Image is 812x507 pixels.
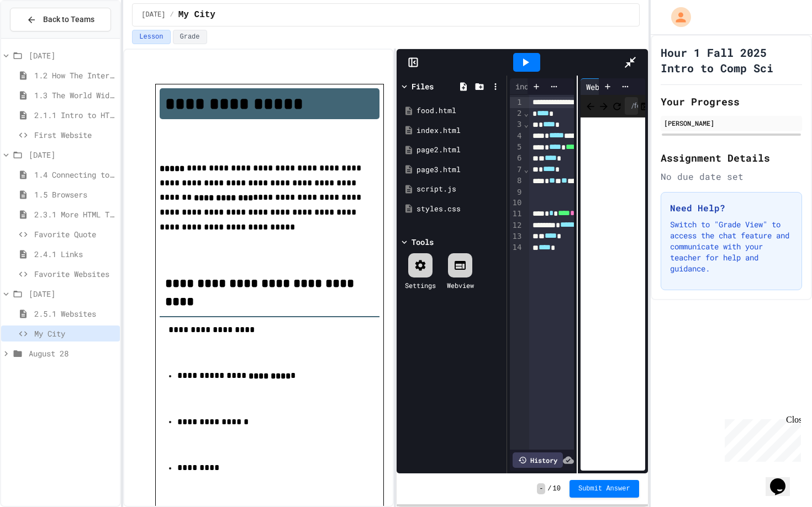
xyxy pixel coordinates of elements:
div: page3.html [416,164,503,175]
div: index.html [510,81,565,92]
button: Back to Teams [10,8,111,31]
button: Submit Answer [570,480,639,498]
span: Fold line [523,120,529,129]
div: 3 [510,119,524,130]
button: Grade [173,30,207,44]
span: My City [34,328,115,339]
div: 14 [510,242,524,253]
span: - [537,483,545,494]
div: styles.css [416,204,503,215]
span: 10 [553,484,561,493]
div: 6 [510,153,524,164]
span: [DATE] [29,149,115,161]
div: Chat with us now!Close [4,4,76,70]
div: page2.html [416,145,503,156]
div: food.html [416,105,503,116]
p: Switch to "Grade View" to access the chat feature and communicate with your teacher for help and ... [670,219,793,274]
div: Files [412,81,434,92]
span: / [170,10,174,19]
div: 13 [510,231,524,242]
span: 2.3.1 More HTML Tags [34,209,115,220]
span: [DATE] [29,50,115,61]
div: History [513,452,563,468]
span: First Website [34,129,115,141]
div: script.js [416,184,503,195]
iframe: chat widget [766,463,801,496]
span: Fold line [523,165,529,174]
div: 7 [510,164,524,175]
span: Back [585,99,596,113]
span: 1.3 The World Wide Web [34,89,115,101]
span: Favorite Quote [34,228,115,240]
button: Console [640,99,651,113]
div: 8 [510,175,524,186]
h3: Need Help? [670,201,793,215]
span: My City [178,8,215,22]
div: 9 [510,187,524,198]
span: Back to Teams [43,14,94,25]
span: Favorite Websites [34,268,115,280]
span: 1.4 Connecting to a Website [34,169,115,180]
div: 4 [510,131,524,142]
div: 5 [510,142,524,153]
span: / [547,484,551,493]
div: No due date set [661,170,802,183]
div: [PERSON_NAME] [664,118,799,128]
span: Fold line [523,109,529,118]
button: Refresh [611,99,623,113]
span: 2.4.1 Links [34,248,115,260]
div: WebView [581,78,651,95]
div: My Account [660,4,694,30]
span: 1.5 Browsers [34,189,115,200]
span: August 28 [29,348,115,359]
button: Lesson [132,30,170,44]
h2: Assignment Details [661,150,802,166]
div: index.html [416,125,503,136]
h2: Your Progress [661,94,802,109]
div: 1 [510,97,524,108]
iframe: Web Preview [581,118,645,471]
span: Submit Answer [578,484,630,493]
div: index.html [510,78,579,95]
div: 2 [510,108,524,119]
span: 2.5.1 Websites [34,308,115,319]
span: 1.2 How The Internet Works [34,70,115,81]
div: 11 [510,209,524,220]
div: WebView [581,81,623,93]
div: 10 [510,198,524,209]
div: Settings [405,280,436,290]
span: Forward [598,99,609,113]
span: 2.1.1 Intro to HTML [34,109,115,121]
div: /food.html [625,97,638,115]
div: 12 [510,220,524,231]
iframe: chat widget [720,415,801,462]
span: [DATE] [29,288,115,300]
div: Webview [447,280,474,290]
div: Tools [412,236,434,248]
h1: Hour 1 Fall 2025 Intro to Comp Sci [661,45,802,76]
span: [DATE] [141,10,165,19]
